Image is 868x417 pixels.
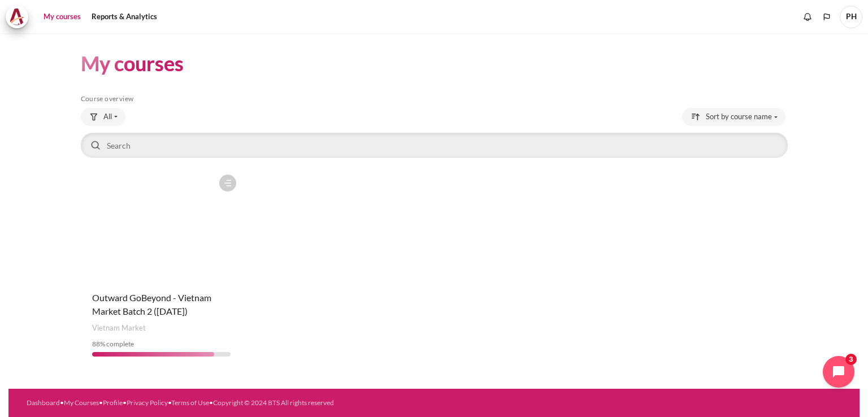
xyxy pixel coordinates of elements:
a: User menu [840,6,862,28]
span: All [103,111,112,123]
input: Search [81,133,788,158]
span: 88 [92,340,100,348]
a: Terms of Use [171,398,209,407]
a: Reports & Analytics [88,6,161,28]
a: Profile [103,398,123,407]
img: Architeck [9,8,25,25]
button: Languages [818,8,835,25]
span: Vietnam Market [92,323,146,334]
a: Outward GoBeyond - Vietnam Market Batch 2 ([DATE]) [92,292,211,316]
a: Copyright © 2024 BTS All rights reserved [213,398,334,407]
span: Sort by course name [706,111,772,123]
a: Privacy Policy [127,398,168,407]
a: Architeck Architeck [6,6,34,28]
a: Dashboard [27,398,60,407]
div: % complete [92,339,231,349]
a: My courses [40,6,85,28]
button: Sorting drop-down menu [682,108,785,126]
div: • • • • • [27,398,479,408]
h1: My courses [81,50,184,77]
div: Course overview controls [81,108,788,160]
span: PH [840,6,862,28]
section: Content [8,33,860,385]
h5: Course overview [81,94,788,103]
button: Grouping drop-down menu [81,108,125,126]
a: My Courses [64,398,99,407]
div: Show notification window with no new notifications [799,8,816,25]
